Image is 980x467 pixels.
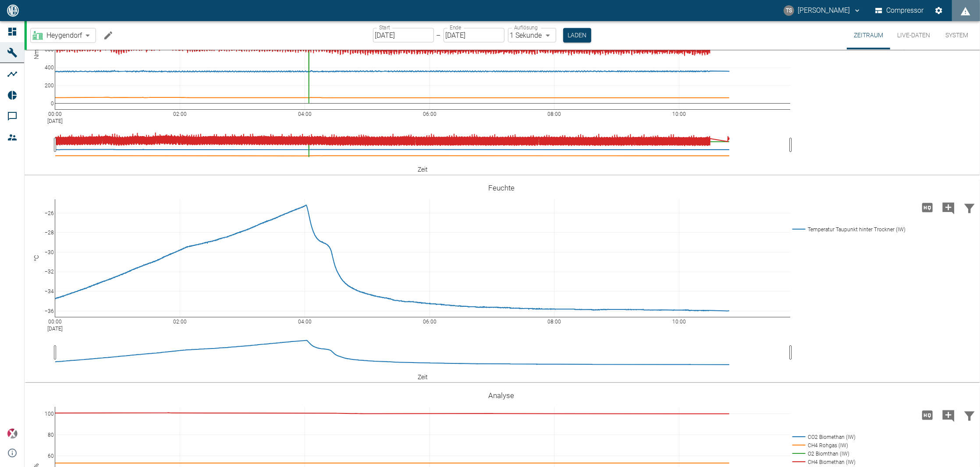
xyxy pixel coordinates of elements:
[782,3,863,18] button: timo.streitbuerger@arcanum-energy.de
[514,24,538,32] label: Auflösung
[959,404,980,427] button: Daten filtern
[937,21,976,50] button: System
[379,24,390,32] label: Start
[563,28,591,43] button: Laden
[890,21,937,50] button: Live-Daten
[938,196,959,219] button: Kommentar hinzufügen
[7,428,18,439] img: Xplore Logo
[6,4,20,16] img: logo
[784,5,794,16] div: TS
[46,30,82,40] span: Heygendorf
[444,28,504,43] input: DD.MM.YYYY
[373,28,434,43] input: DD.MM.YYYY
[931,3,947,18] button: Einstellungen
[99,27,117,44] button: Machine bearbeiten
[847,21,890,50] button: Zeitraum
[32,30,82,41] a: Heygendorf
[450,24,461,32] label: Ende
[959,196,980,219] button: Daten filtern
[938,404,959,427] button: Kommentar hinzufügen
[508,28,556,43] div: 1 Sekunde
[437,30,441,40] p: –
[917,203,938,211] span: Hohe Auflösung
[917,410,938,419] span: Hohe Auflösung
[873,3,926,18] button: Compressor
